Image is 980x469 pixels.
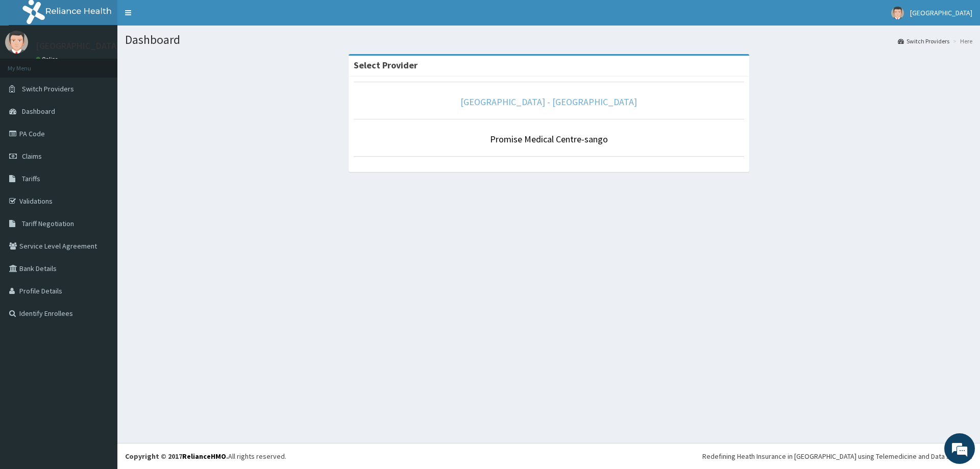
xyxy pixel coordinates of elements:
[125,452,228,461] strong: Copyright © 2017 .
[182,452,226,461] a: RelianceHMO
[5,31,28,54] img: User Image
[117,443,980,469] footer: All rights reserved.
[898,37,949,45] a: Switch Providers
[702,451,972,461] div: Redefining Heath Insurance in [GEOGRAPHIC_DATA] using Telemedicine and Data Science!
[950,37,972,45] li: Here
[22,107,55,116] span: Dashboard
[22,152,42,161] span: Claims
[36,56,60,63] a: Online
[125,33,972,46] h1: Dashboard
[22,84,74,93] span: Switch Providers
[891,7,904,19] img: User Image
[910,8,972,17] span: [GEOGRAPHIC_DATA]
[354,59,418,71] strong: Select Provider
[36,41,120,51] p: [GEOGRAPHIC_DATA]
[22,219,74,228] span: Tariff Negotiation
[22,174,40,183] span: Tariffs
[490,133,608,145] a: Promise Medical Centre-sango
[460,96,637,108] a: [GEOGRAPHIC_DATA] - [GEOGRAPHIC_DATA]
